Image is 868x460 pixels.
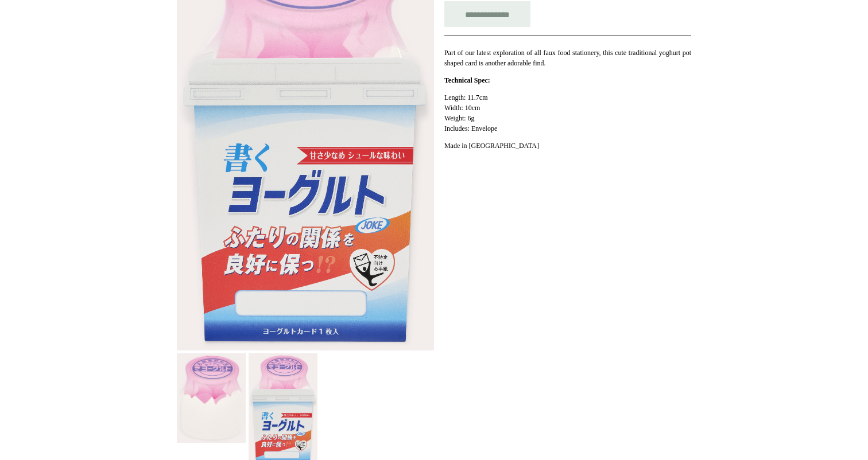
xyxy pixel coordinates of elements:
p: Length: 11.7cm Width: 10cm Weight: 6g Includes: Envelope [444,92,691,134]
strong: Technical Spec: [444,76,490,84]
p: Made in [GEOGRAPHIC_DATA] [444,141,691,151]
p: Part of our latest exploration of all faux food stationery, this cute traditional yoghurt pot sha... [444,48,691,68]
img: Faux Yoghurt Greeting Card [177,353,246,443]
